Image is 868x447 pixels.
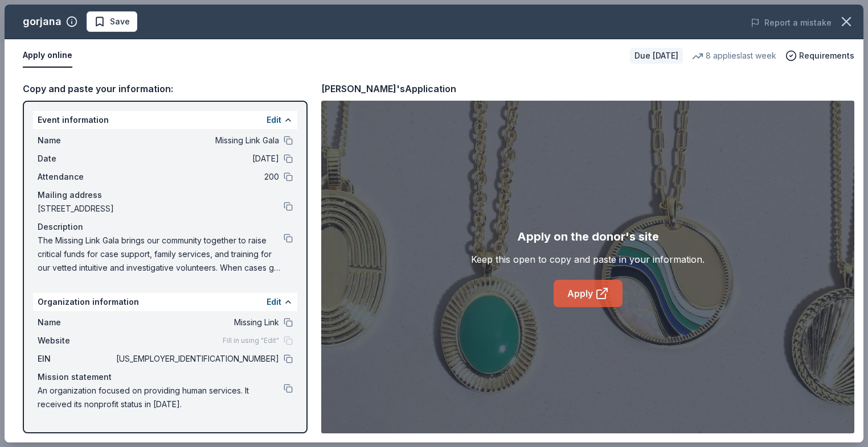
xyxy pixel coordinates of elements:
span: Date [38,152,114,165]
span: Missing Link Gala [114,134,279,147]
div: Organization information [33,293,297,311]
div: Event information [33,111,297,129]
span: The Missing Link Gala brings our community together to raise critical funds for case support, fam... [38,234,284,275]
a: Apply [554,280,623,307]
span: Name [38,134,114,147]
span: Fill in using "Edit" [223,336,279,345]
span: An organization focused on providing human services. It received its nonprofit status in [DATE]. [38,384,284,411]
span: Attendance [38,170,114,184]
div: Keep this open to copy and paste in your information. [471,253,705,266]
div: gorjana [23,13,62,31]
span: [US_EMPLOYER_IDENTIFICATION_NUMBER] [114,352,279,366]
div: [PERSON_NAME]'s Application [321,81,456,96]
div: Due [DATE] [630,48,683,64]
button: Requirements [785,49,854,63]
button: Save [87,11,137,32]
span: [STREET_ADDRESS] [38,202,284,216]
span: Name [38,316,114,329]
button: Edit [267,295,281,309]
span: EIN [38,352,114,366]
button: Edit [267,113,281,127]
span: 200 [114,170,279,184]
button: Apply online [23,44,72,68]
span: Website [38,334,114,347]
div: Copy and paste your information: [23,81,308,96]
button: Report a mistake [751,16,832,30]
span: Requirements [799,49,854,63]
div: Description [38,220,293,234]
div: Apply on the donor's site [517,227,659,246]
div: Mission statement [38,370,293,384]
span: [DATE] [114,152,279,165]
div: Mailing address [38,188,293,202]
span: Missing Link [114,316,279,329]
div: 8 applies last week [692,49,776,63]
span: Save [110,15,130,28]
